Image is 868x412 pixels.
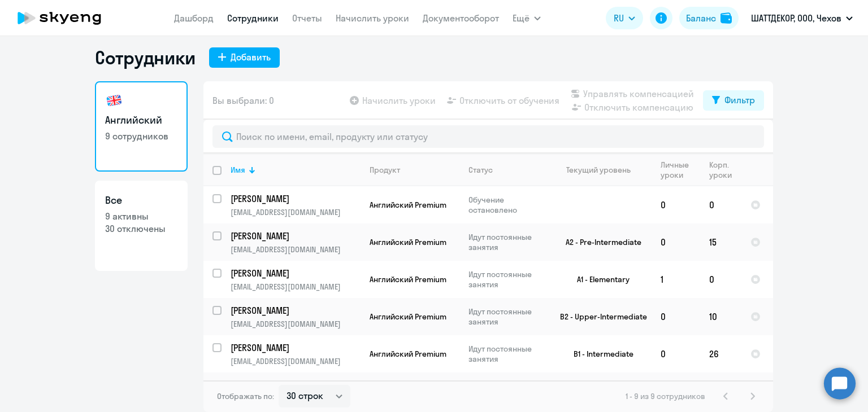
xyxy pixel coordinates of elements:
span: Английский Premium [370,237,446,247]
div: Личные уроки [661,160,700,180]
div: Статус [468,165,546,175]
img: english [105,91,123,109]
p: [PERSON_NAME] [231,304,358,317]
td: A2 - Pre-Intermediate [546,223,652,261]
a: [PERSON_NAME] [231,267,360,279]
span: Английский Premium [370,200,446,210]
span: Английский Premium [370,274,446,284]
a: [PERSON_NAME] [231,230,360,242]
div: Корп. уроки [709,160,741,180]
span: Ещё [513,11,530,25]
div: Продукт [370,165,400,175]
button: Добавить [209,47,280,68]
p: [EMAIL_ADDRESS][DOMAIN_NAME] [231,207,360,217]
div: Имя [231,165,245,175]
button: Ещё [513,7,541,29]
span: Английский Premium [370,349,446,359]
a: [PERSON_NAME] [231,379,360,391]
td: A1 - Elementary [546,261,652,298]
a: [PERSON_NAME] [231,341,360,354]
a: Дашборд [174,12,214,24]
div: Баланс [686,11,716,25]
div: Личные уроки [661,160,689,180]
a: Все9 активны30 отключены [95,181,188,271]
p: [EMAIL_ADDRESS][DOMAIN_NAME] [231,356,360,366]
td: 0 [652,298,700,335]
td: 10 [700,298,741,335]
div: Фильтр [724,93,755,107]
a: Начислить уроки [336,12,409,24]
button: ШАТТДЕКОР, ООО, Чехов [745,5,858,32]
img: balance [721,12,732,24]
a: Документооборот [423,12,499,24]
p: [PERSON_NAME] [231,192,358,205]
div: Текущий уровень [566,165,631,175]
p: 9 сотрудников [105,130,177,142]
p: 9 активны [105,210,177,222]
div: Продукт [370,165,459,175]
span: RU [614,11,624,25]
div: Текущий уровень [555,165,651,175]
a: Сотрудники [227,12,279,24]
p: 30 отключены [105,222,177,235]
td: 26 [700,335,741,372]
td: 0 [652,335,700,372]
p: Идут постоянные занятия [468,232,546,252]
td: 0 [652,223,700,261]
td: A1 - Elementary [546,372,652,410]
p: Идут постоянные занятия [468,306,546,327]
td: 0 [700,261,741,298]
td: 0 [652,186,700,223]
div: Корп. уроки [709,160,732,180]
span: Вы выбрали: 0 [212,94,274,107]
td: B1 - Intermediate [546,335,652,372]
p: [PERSON_NAME] [231,230,358,242]
p: ШАТТДЕКОР, ООО, Чехов [751,11,841,25]
a: [PERSON_NAME] [231,192,360,205]
button: RU [606,7,643,29]
button: Фильтр [703,90,764,111]
p: Идут постоянные занятия [468,269,546,290]
h1: Сотрудники [95,46,196,69]
td: 0 [700,186,741,223]
td: 22 [700,372,741,410]
p: Обучение остановлено [468,195,546,215]
div: Имя [231,165,360,175]
p: [EMAIL_ADDRESS][DOMAIN_NAME] [231,282,360,292]
a: [PERSON_NAME] [231,304,360,317]
span: 1 - 9 из 9 сотрудников [626,391,705,401]
p: Идут постоянные занятия [468,344,546,364]
h3: Английский [105,113,177,128]
button: Балансbalance [679,7,739,29]
div: Добавить [231,50,271,64]
div: Статус [468,165,493,175]
p: [EMAIL_ADDRESS][DOMAIN_NAME] [231,319,360,329]
p: [PERSON_NAME] [231,341,358,354]
a: Отчеты [292,12,322,24]
td: 0 [652,372,700,410]
input: Поиск по имени, email, продукту или статусу [212,125,764,148]
td: B2 - Upper-Intermediate [546,298,652,335]
p: [PERSON_NAME] [231,379,358,391]
p: [PERSON_NAME] [231,267,358,279]
a: Английский9 сотрудников [95,81,188,172]
h3: Все [105,193,177,208]
p: [EMAIL_ADDRESS][DOMAIN_NAME] [231,244,360,255]
td: 1 [652,261,700,298]
span: Отображать по: [217,391,274,401]
td: 15 [700,223,741,261]
span: Английский Premium [370,312,446,322]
